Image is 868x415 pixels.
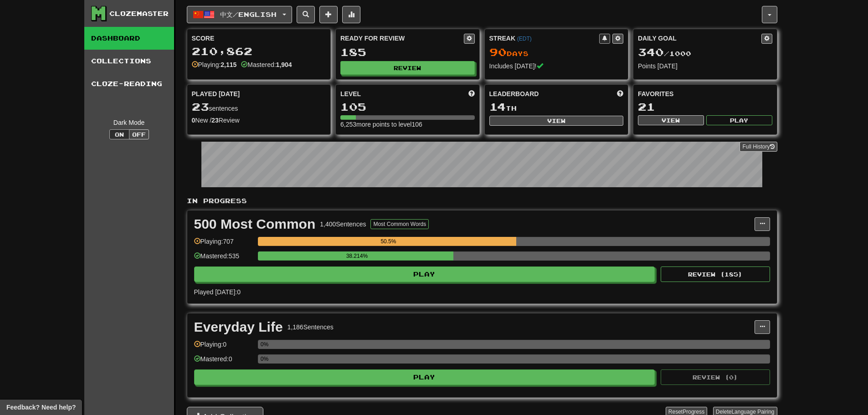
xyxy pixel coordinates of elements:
a: Cloze-Reading [84,72,174,95]
button: On [109,129,129,139]
div: Favorites [638,89,772,98]
div: 6,253 more points to level 106 [340,120,475,129]
button: View [638,115,704,125]
strong: 0 [192,117,195,124]
p: In Progress [187,196,777,205]
div: Dark Mode [91,118,167,127]
span: 90 [489,46,507,58]
a: Full History [740,142,777,152]
button: Play [706,115,772,125]
div: Day s [489,46,624,58]
button: Most Common Words [370,219,429,229]
div: Playing: 707 [194,237,253,252]
div: New / Review [192,116,326,125]
button: Add sentence to collection [319,6,338,23]
span: This week in points, UTC [617,89,623,98]
span: 340 [638,46,664,58]
button: Play [194,266,655,282]
div: 500 Most Common [194,217,316,231]
button: Review (185) [661,266,770,282]
span: 中文 / English [220,10,277,18]
button: Search sentences [297,6,315,23]
div: Playing: [192,60,237,69]
span: / 1000 [638,50,691,57]
div: 1,186 Sentences [288,323,334,332]
span: Language Pairing [731,409,774,415]
div: Streak [489,34,600,43]
div: Mastered: 0 [194,354,253,369]
button: Review (0) [661,369,770,385]
div: Playing: 0 [194,340,253,355]
div: 50.5% [261,237,516,246]
div: 38.214% [261,251,453,261]
button: Review [340,61,475,75]
span: Played [DATE]: 0 [194,288,241,296]
button: View [489,116,624,126]
a: (EDT) [517,36,532,42]
span: Played [DATE] [192,89,240,98]
div: Score [192,34,326,43]
strong: 23 [211,117,219,124]
div: 1,400 Sentences [320,220,366,229]
a: Dashboard [84,27,174,50]
div: Daily Goal [638,34,761,44]
div: 21 [638,101,772,113]
div: th [489,101,624,113]
strong: 1,904 [276,61,292,68]
button: More stats [342,6,360,23]
a: Collections [84,50,174,72]
span: Level [340,89,361,98]
div: Everyday Life [194,320,283,334]
button: Off [129,129,149,139]
div: Clozemaster [109,9,169,18]
strong: 2,115 [221,61,236,68]
div: 105 [340,101,475,113]
div: 210,862 [192,46,326,57]
button: 中文/English [187,6,292,23]
div: Points [DATE] [638,61,772,71]
span: Leaderboard [489,89,539,98]
span: 23 [192,100,209,113]
span: Progress [683,409,704,415]
div: Ready for Review [340,34,464,43]
span: 14 [489,100,506,113]
button: Play [194,369,655,385]
div: Includes [DATE]! [489,61,624,71]
div: Mastered: 535 [194,251,253,266]
div: 185 [340,46,475,58]
div: Mastered: [241,60,292,69]
div: sentences [192,101,326,113]
span: Score more points to level up [468,89,475,98]
span: Open feedback widget [6,403,76,412]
